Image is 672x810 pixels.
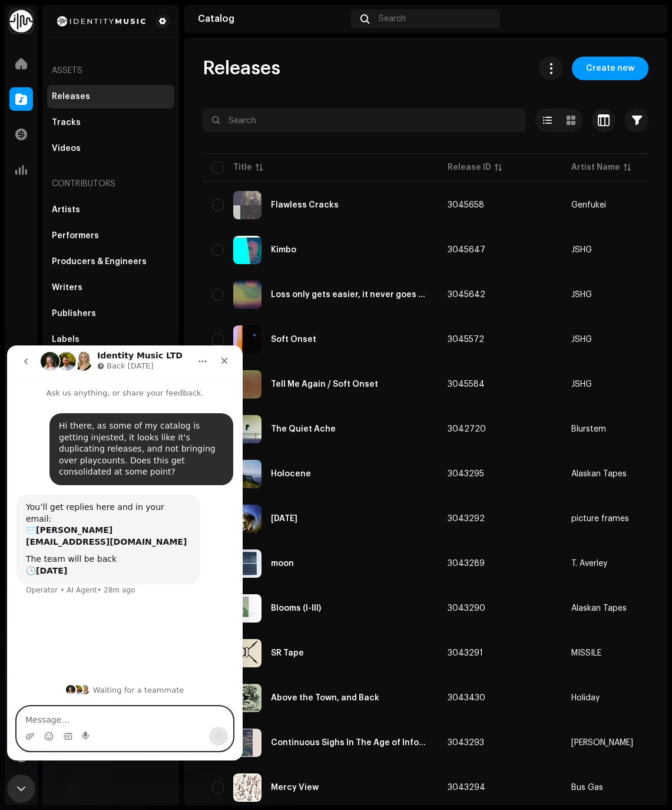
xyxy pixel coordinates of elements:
re-m-nav-item: Producers & Engineers [47,250,174,274]
div: Catalog [198,14,346,24]
img: 94d027cd-b8a4-4ea4-a93b-8d8f95ffb63b [233,236,261,264]
textarea: Message… [10,361,226,381]
div: Releases [52,92,90,101]
div: JSHG [571,246,592,254]
div: The Quiet Ache [271,425,336,433]
img: dd38f771-f67d-42e7-b13d-e5f520b810ab [233,773,261,802]
div: JSHG [571,335,592,344]
re-m-nav-item: Releases [47,85,174,108]
div: Release ID [448,162,491,173]
div: Labels [52,335,80,344]
div: Kimbo [271,246,296,254]
span: 3043290 [448,604,485,613]
span: 3043289 [448,559,485,568]
img: 307148f2-1729-4579-8b80-f2d727f15278 [634,9,653,28]
div: Above the Town, and Back [271,694,379,702]
re-m-nav-item: Artists [47,198,174,222]
div: Tracks [52,118,81,127]
re-m-nav-item: Publishers [47,302,174,325]
img: 351d0766-288b-48e2-91e8-5015d5952a98 [233,594,261,623]
div: moon [271,559,294,568]
img: feeb1e95-8e28-45bc-afa8-7f4248e5ff9d [233,281,261,309]
div: Alaskan Tapes [571,470,627,478]
img: 8f2b1b3e-e1b1-4ee0-88b4-737fcce0fcd9 [233,191,261,219]
div: Genfukei [571,201,606,209]
div: Publishers [52,309,96,318]
div: SR Tape [271,649,304,657]
div: Performers [52,231,99,241]
div: Blurstem [571,425,606,433]
span: 3045647 [448,246,485,254]
iframe: Intercom live chat [7,345,243,760]
div: Holocene [271,470,311,478]
div: sept 29th, 2024 [271,515,297,523]
img: 0d3bd8c8-f240-46ef-a0de-7a86499d3913 [233,549,261,578]
div: [PERSON_NAME] [571,739,633,747]
input: Search [203,108,526,132]
img: 6479a63b-4f83-4e9e-9b9c-568c8f13907b [233,460,261,488]
div: Title [233,162,252,173]
span: 3045642 [448,291,485,299]
div: Blooms (I-III) [271,604,321,613]
div: JSHG [571,380,592,388]
img: ba207efb-3080-428b-a741-9341413aa6a2 [233,505,261,533]
img: 0f74c21f-6d1c-4dbc-9196-dbddad53419e [9,9,33,33]
re-m-nav-item: Writers [47,276,174,299]
img: 2d8271db-5505-4223-b535-acbbe3973654 [52,14,151,28]
img: 9127e896-93e8-4055-b68d-f6e87c432eba [233,325,261,354]
span: 3043291 [448,649,483,657]
div: T. Averley [571,559,607,568]
div: Artists [52,205,80,215]
iframe: Intercom live chat [7,775,35,803]
img: 68fcf2c3-0100-4a70-8a62-9b4799aed32d [233,729,261,757]
div: Alaskan Tapes [571,604,627,613]
re-m-nav-item: Performers [47,224,174,248]
span: Releases [203,57,280,80]
div: Artist Name [571,162,620,173]
span: Create new [586,57,634,80]
span: 3043293 [448,739,484,747]
div: Loss only gets easier, it never goes away [271,291,429,299]
div: Tell Me Again / Soft Onset [271,380,378,388]
span: 3045658 [448,201,484,209]
re-a-nav-header: Contributors [47,170,174,198]
img: bdcbc841-d968-4fa8-82c9-4ea315c8012d [233,639,261,667]
div: Mercy View [271,783,319,792]
div: Bus Gas [571,783,603,792]
re-a-nav-header: Assets [47,57,174,85]
div: Continuous Sighs In The Age of Information [271,739,429,747]
div: Soft Onset [271,335,316,344]
button: Upload attachment [18,386,28,396]
span: 3043430 [448,694,485,702]
span: 3042720 [448,425,486,433]
img: 18d7b30a-1b4e-4f40-99b3-45bf84e94d02 [233,370,261,399]
button: Start recording [75,386,84,396]
div: Producers & Engineers [52,257,147,266]
re-m-nav-item: Labels [47,328,174,351]
button: Emoji picker [37,386,47,396]
span: Search [379,14,406,24]
div: Flawless Cracks [271,201,339,209]
span: 3043295 [448,470,484,478]
img: 5e25bbc7-8d24-4fe8-a498-d9619907cf18 [233,684,261,712]
span: 3045584 [448,380,485,388]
